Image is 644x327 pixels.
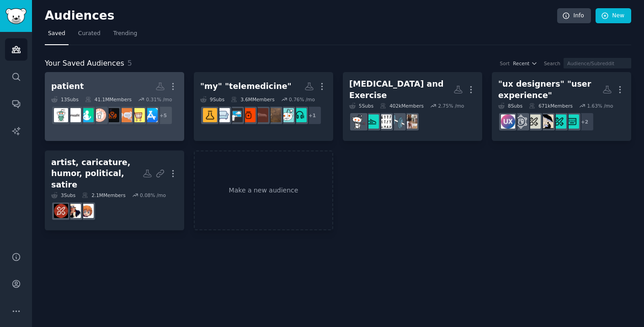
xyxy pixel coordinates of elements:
[539,114,554,129] img: hci
[194,72,333,141] a: "my" "telemedicine"9Subs3.6MMembers0.76% /mo+1adhdparentsbipolaraskatherapisttherapyAskDocsADHDTa...
[80,204,94,218] img: artcommissions
[82,192,125,198] div: 2.1M Members
[587,103,613,109] div: 1.63 % /mo
[144,108,158,122] img: iosapps
[45,58,124,69] span: Your Saved Audiences
[105,108,119,122] img: MentalHealthSupport
[67,108,81,122] img: amazfit
[216,108,230,122] img: TalkTherapy
[596,8,631,24] a: New
[343,72,482,141] a: [MEDICAL_DATA] and Exercise5Subs402kMembers2.75% /moFemmeFitnessFTMFitnessExerciseexerciseposture...
[529,103,573,109] div: 671k Members
[544,60,560,67] div: Search
[200,81,292,92] div: "my" "telemedicine"
[113,30,137,38] span: Trending
[80,108,94,122] img: shealth
[203,108,217,122] img: TeleMedicine
[118,108,132,122] img: dexcom
[45,72,184,141] a: patient13Subs41.1MMembers0.31% /mo+5iosappstrustyconsumerdexcomMentalHealthSupportscienceshealtha...
[85,96,132,103] div: 41.1M Members
[380,103,424,109] div: 402k Members
[146,96,172,103] div: 0.31 % /mo
[575,112,594,131] div: + 2
[45,9,557,23] h2: Audiences
[303,106,322,125] div: + 1
[231,96,274,103] div: 3.6M Members
[498,78,602,101] div: "ux designers" "user experience"
[194,151,333,230] a: Make a new audience
[75,26,104,45] a: Curated
[267,108,281,122] img: askatherapist
[51,192,75,198] div: 3 Sub s
[565,114,579,129] img: UI_Design
[352,114,366,129] img: Thritis
[492,72,631,141] a: "ux designers" "user experience"8Subs671kMembers1.63% /mo+2UI_Designuiuxdesigners_indiahciUX_Desi...
[552,114,566,129] img: uiuxdesigners_india
[200,96,224,103] div: 9 Sub s
[78,30,101,38] span: Curated
[500,60,510,67] div: Sort
[289,96,315,103] div: 0.76 % /mo
[564,58,631,68] input: Audience/Subreddit
[349,103,373,109] div: 5 Sub s
[5,8,27,24] img: GummySearch logo
[140,192,166,198] div: 0.08 % /mo
[51,157,143,191] div: artist, caricature, humor, political, satire
[229,108,243,122] img: ADHD
[498,103,522,109] div: 8 Sub s
[365,114,379,129] img: exercisepostures
[557,8,591,24] a: Info
[51,96,79,103] div: 13 Sub s
[131,108,145,122] img: trustyconsumer
[45,26,69,45] a: Saved
[48,30,65,38] span: Saved
[501,114,515,129] img: UXDesign
[128,59,132,67] span: 5
[51,81,84,92] div: patient
[241,108,255,122] img: AskDocs
[378,114,392,129] img: Exercise
[54,204,68,218] img: TheArtistStudio
[293,108,307,122] img: adhdparents
[110,26,140,45] a: Trending
[349,78,453,101] div: [MEDICAL_DATA] and Exercise
[54,108,68,122] img: medicine
[67,204,81,218] img: PoliticalHumor
[280,108,294,122] img: bipolar
[438,103,464,109] div: 2.75 % /mo
[92,108,106,122] img: science
[390,114,404,129] img: FTMFitness
[513,60,529,67] span: Recent
[45,151,184,230] a: artist, caricature, humor, political, satire3Subs2.1MMembers0.08% /moartcommissionsPoliticalHumor...
[403,114,417,129] img: FemmeFitness
[514,114,528,129] img: userexperience
[254,108,268,122] img: therapy
[154,106,173,125] div: + 5
[527,114,541,129] img: UX_Design
[513,60,538,67] button: Recent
